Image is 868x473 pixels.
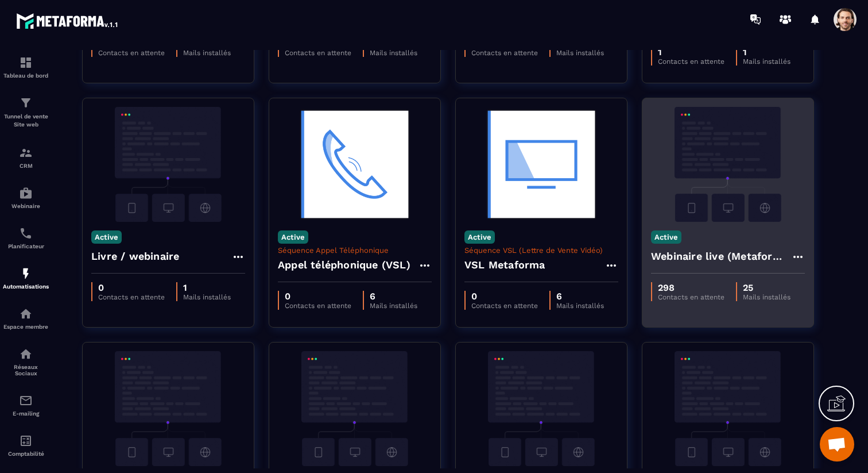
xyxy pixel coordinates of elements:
[3,385,49,425] a: emailemailE-mailing
[471,291,538,302] p: 0
[16,10,119,31] img: logo
[3,72,49,79] p: Tableau de bord
[3,324,49,330] p: Espace membre
[471,302,538,310] p: Contacts en attente
[658,57,724,66] p: Contacts en attente
[3,451,49,457] p: Comptabilité
[285,291,351,302] p: 0
[3,178,49,218] a: automationsautomationsWebinaire
[3,425,49,466] a: accountantaccountantComptabilité
[91,107,245,222] img: automation-background
[91,248,179,264] h4: Livre / webinaire
[19,347,33,361] img: social-network
[19,307,33,321] img: automations
[3,339,49,385] a: social-networksocial-networkRéseaux Sociaux
[91,230,122,244] p: Active
[278,257,410,273] h4: Appel téléphonique (VSL)
[19,186,33,200] img: automations
[658,47,724,57] p: 1
[19,267,33,280] img: automations
[651,230,681,244] p: Active
[651,107,805,222] img: automation-background
[464,107,618,222] img: automation-background
[183,293,231,301] p: Mails installés
[91,351,245,466] img: automation-background
[19,96,33,110] img: formation
[556,291,604,302] p: 6
[278,230,308,244] p: Active
[651,248,791,264] h4: Webinaire live (Metaforma)
[743,47,790,57] p: 1
[3,47,49,87] a: formationformationTableau de bord
[3,410,49,417] p: E-mailing
[3,283,49,290] p: Automatisations
[3,203,49,209] p: Webinaire
[285,49,351,57] p: Contacts en attente
[278,246,432,255] p: Séquence Appel Téléphonique
[3,87,49,137] a: formationformationTunnel de vente Site web
[3,218,49,258] a: schedulerschedulerPlanificateur
[98,282,165,293] p: 0
[651,351,805,466] img: automation-background
[3,137,49,178] a: formationformationCRM
[743,57,790,66] p: Mails installés
[743,293,790,301] p: Mails installés
[370,49,417,57] p: Mails installés
[19,146,33,160] img: formation
[370,291,417,302] p: 6
[3,243,49,249] p: Planificateur
[3,364,49,376] p: Réseaux Sociaux
[464,257,545,273] h4: VSL Metaforma
[278,107,432,222] img: automation-background
[98,49,165,57] p: Contacts en attente
[3,298,49,339] a: automationsautomationsEspace membre
[658,293,724,301] p: Contacts en attente
[98,293,165,301] p: Contacts en attente
[278,351,432,466] img: automation-background
[19,56,33,70] img: formation
[285,302,351,310] p: Contacts en attente
[743,282,790,293] p: 25
[464,246,618,255] p: Séquence VSL (Lettre de Vente Vidéo)
[183,49,231,57] p: Mails installés
[658,282,724,293] p: 298
[820,427,854,462] div: Ouvrir le chat
[3,258,49,298] a: automationsautomationsAutomatisations
[19,394,33,407] img: email
[556,302,604,310] p: Mails installés
[370,302,417,310] p: Mails installés
[183,282,231,293] p: 1
[19,434,33,448] img: accountant
[464,230,495,244] p: Active
[3,163,49,169] p: CRM
[3,113,49,129] p: Tunnel de vente Site web
[19,226,33,240] img: scheduler
[471,49,538,57] p: Contacts en attente
[556,49,604,57] p: Mails installés
[464,351,618,466] img: automation-background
